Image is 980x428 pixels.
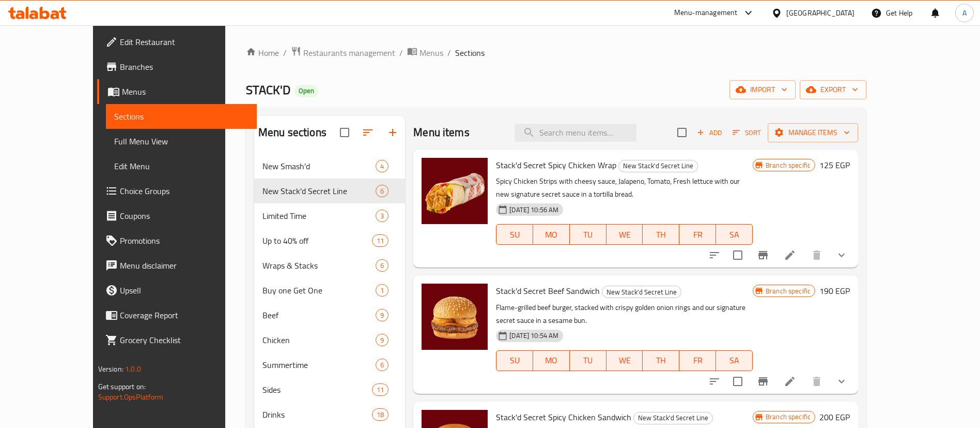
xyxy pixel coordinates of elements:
[106,129,257,154] a: Full Menu View
[262,160,376,172] span: New Smash'd
[97,29,257,54] a: Edit Restaurant
[262,309,376,321] div: Beef
[114,110,248,123] span: Sections
[262,408,372,421] div: Drinks
[618,160,698,172] div: New Stack'd Secret Line
[376,284,388,297] div: items
[120,334,248,346] span: Grocery Checklist
[246,47,279,59] a: Home
[819,410,850,424] h6: 200 EGP
[800,80,866,99] button: export
[679,224,716,245] button: FR
[106,104,257,129] a: Sections
[254,154,405,179] div: New Smash'd4
[804,369,829,394] button: delete
[120,234,248,247] span: Promotions
[671,122,693,143] span: Select section
[262,383,372,396] span: Sides
[262,359,376,371] span: Summertime
[611,227,639,242] span: WE
[505,331,563,341] span: [DATE] 10:54 AM
[98,380,146,393] span: Get support on:
[376,360,388,370] span: 6
[733,127,761,139] span: Sort
[574,227,602,242] span: TU
[254,402,405,427] div: Drinks18
[496,283,600,299] span: Stack'd Secret Beef Sandwich
[262,284,376,297] span: Buy one Get One
[501,227,529,242] span: SU
[120,309,248,321] span: Coverage Report
[674,7,738,19] div: Menu-management
[97,228,257,253] a: Promotions
[606,224,643,245] button: WE
[372,410,388,420] span: 18
[751,243,775,268] button: Branch-specific-item
[447,47,451,59] li: /
[619,160,697,172] span: New Stack'd Secret Line
[643,224,679,245] button: TH
[254,303,405,328] div: Beef9
[294,85,318,97] div: Open
[729,80,796,99] button: import
[97,179,257,203] a: Choice Groups
[835,249,848,261] svg: Show Choices
[496,224,533,245] button: SU
[683,353,712,368] span: FR
[399,47,403,59] li: /
[97,54,257,79] a: Branches
[537,227,566,242] span: MO
[334,122,355,143] span: Select all sections
[647,353,675,368] span: TH
[819,158,850,172] h6: 125 EGP
[262,210,376,222] span: Limited Time
[515,124,636,142] input: search
[376,309,388,321] div: items
[422,284,488,350] img: Stack'd Secret Beef Sandwich
[647,227,675,242] span: TH
[570,350,606,371] button: TU
[376,161,388,171] span: 4
[291,46,395,60] a: Restaurants management
[720,353,749,368] span: SA
[751,369,775,394] button: Branch-specific-item
[455,47,485,59] span: Sections
[106,154,257,179] a: Edit Menu
[720,227,749,242] span: SA
[422,158,488,224] img: Stack'd Secret Spicy Chicken Wrap
[98,390,164,404] a: Support.OpsPlatform
[738,83,787,96] span: import
[262,234,372,247] span: Up to 40% off
[716,350,753,371] button: SA
[376,185,388,197] div: items
[784,375,796,388] a: Edit menu item
[262,185,376,197] span: New Stack'd Secret Line
[125,362,141,376] span: 1.0.0
[254,278,405,303] div: Buy one Get One1
[376,286,388,296] span: 1
[120,61,248,73] span: Branches
[606,350,643,371] button: WE
[376,335,388,345] span: 9
[372,236,388,246] span: 11
[726,125,768,141] span: Sort items
[120,284,248,297] span: Upsell
[376,359,388,371] div: items
[262,259,376,272] span: Wraps & Stacks
[702,369,727,394] button: sort-choices
[262,334,376,346] span: Chicken
[376,334,388,346] div: items
[120,36,248,48] span: Edit Restaurant
[376,311,388,320] span: 9
[120,259,248,272] span: Menu disclaimer
[570,224,606,245] button: TU
[730,125,764,141] button: Sort
[97,278,257,303] a: Upsell
[254,228,405,253] div: Up to 40% off11
[407,46,443,60] a: Menus
[372,385,388,395] span: 11
[376,160,388,172] div: items
[496,157,616,173] span: Stack'd Secret Spicy Chicken Wrap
